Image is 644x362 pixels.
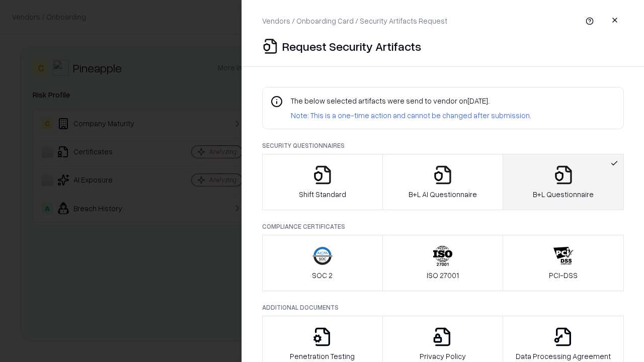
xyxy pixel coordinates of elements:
button: SOC 2 [262,235,383,291]
p: Note: This is a one-time action and cannot be changed after submission. [291,110,531,121]
p: Penetration Testing [290,351,355,361]
p: Privacy Policy [420,351,466,361]
p: B+L Questionnaire [533,189,594,200]
p: Vendors / Onboarding Card / Security Artifacts Request [262,16,447,26]
button: Shift Standard [262,154,383,210]
p: Shift Standard [299,189,346,200]
p: Security Questionnaires [262,141,624,150]
button: B+L Questionnaire [503,154,624,210]
p: Request Security Artifacts [282,38,421,54]
p: Additional Documents [262,303,624,312]
p: SOC 2 [312,270,333,281]
button: ISO 27001 [382,235,504,291]
button: B+L AI Questionnaire [382,154,504,210]
button: PCI-DSS [503,235,624,291]
p: ISO 27001 [427,270,459,281]
p: The below selected artifacts were send to vendor on [DATE] . [291,96,531,106]
p: B+L AI Questionnaire [409,189,477,200]
p: Compliance Certificates [262,222,624,231]
p: Data Processing Agreement [516,351,611,361]
p: PCI-DSS [549,270,578,281]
